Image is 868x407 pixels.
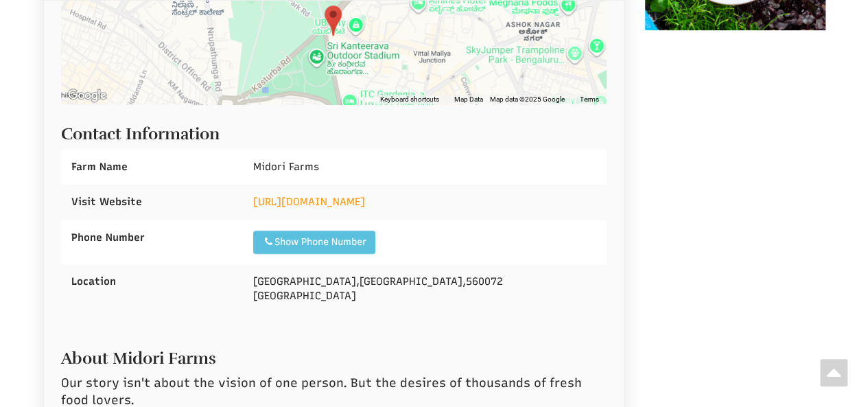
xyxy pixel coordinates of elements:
span: 560072 [466,275,503,288]
h2: Contact Information [61,118,607,143]
a: Open this area in Google Maps (opens a new window) [64,86,110,104]
a: Terms (opens in new tab) [580,95,599,104]
span: [GEOGRAPHIC_DATA] [253,275,356,288]
button: Map Data [454,95,483,104]
h2: About Midori Farms [61,342,607,367]
span: Midori Farms [253,161,319,173]
div: Farm Name [61,150,243,185]
img: Google [64,86,110,104]
button: Keyboard shortcuts [380,95,439,104]
span: Map data ©2025 Google [490,95,565,104]
span: [GEOGRAPHIC_DATA] [360,275,462,288]
div: Phone Number [61,220,243,255]
div: Show Phone Number [262,235,366,249]
a: [URL][DOMAIN_NAME] [253,196,365,208]
div: Location [61,264,243,299]
div: , , [GEOGRAPHIC_DATA] [243,264,607,314]
div: Visit Website [61,185,243,220]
